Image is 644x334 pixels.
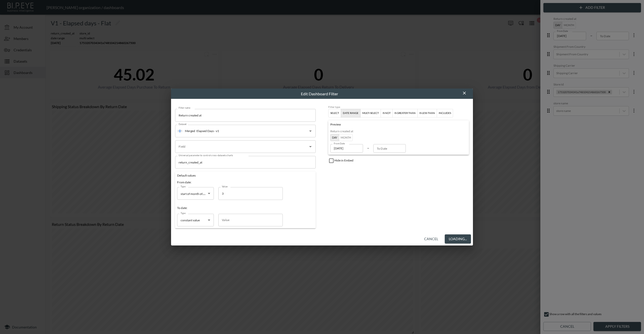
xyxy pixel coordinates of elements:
[360,109,381,117] button: multi select
[328,105,469,109] div: Filter type
[394,111,416,115] div: is greater than
[330,111,339,115] div: Select
[392,109,418,117] button: is greater than
[307,143,314,150] button: Open
[339,134,353,141] button: Month
[330,134,339,141] button: Day
[222,185,228,188] label: Value
[422,234,440,244] button: Cancel
[177,180,314,187] div: From date:
[177,129,182,134] img: inner join icon
[362,111,379,115] div: multi select
[328,109,341,117] button: Select
[343,111,358,115] div: date range
[181,212,186,215] label: Type
[330,129,406,134] div: Return created at
[177,174,314,180] div: Default value s
[181,218,200,222] span: constant value
[177,200,314,213] div: To date:
[373,144,406,153] input: YYYY-MM-DD
[181,191,207,196] span: start of month offset
[179,122,187,126] label: Dataset
[181,185,186,188] label: Type
[179,154,233,157] label: Universal parameter to control cross-datasets charts
[328,155,469,164] div: Hide in Embed
[185,129,195,133] p: Merged
[195,127,299,135] input: Select dataset
[367,145,369,151] p: –
[381,109,393,117] button: is not
[419,111,435,115] div: is less than
[177,91,462,97] div: Edit Dashboard Filter
[445,234,471,244] button: Loading...
[179,106,190,109] label: Filter name
[417,109,437,117] button: is less than
[383,111,391,115] div: is not
[334,142,345,145] label: From Date
[439,111,451,115] div: includes
[437,109,453,117] button: includes
[307,128,314,135] button: Open
[341,109,360,117] button: date range
[330,144,363,153] input: YYYY-MM-DD
[330,122,467,129] div: Preview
